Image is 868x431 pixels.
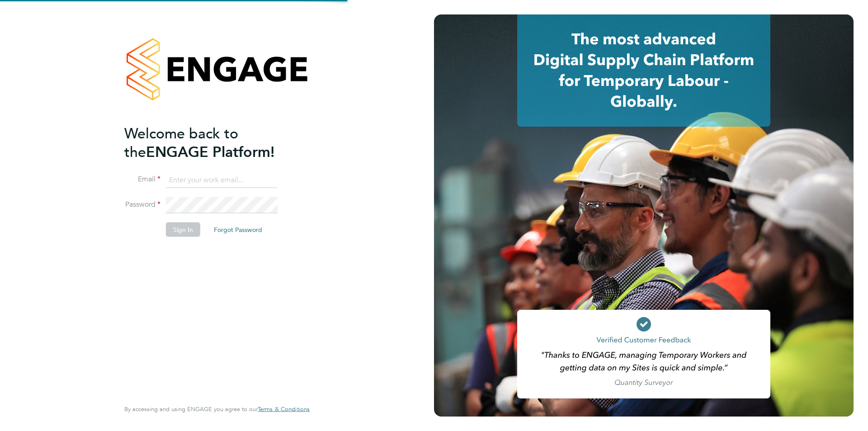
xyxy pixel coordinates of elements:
a: Terms & Conditions [258,406,310,413]
span: By accessing and using ENGAGE you agree to our [124,405,310,413]
input: Enter your work email... [166,172,278,188]
label: Email [124,175,160,184]
button: Sign In [166,223,200,237]
label: Password [124,200,160,209]
button: Forgot Password [207,223,269,237]
span: Welcome back to the [124,124,238,161]
h2: ENGAGE Platform! [124,124,301,161]
span: Terms & Conditions [258,405,310,413]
